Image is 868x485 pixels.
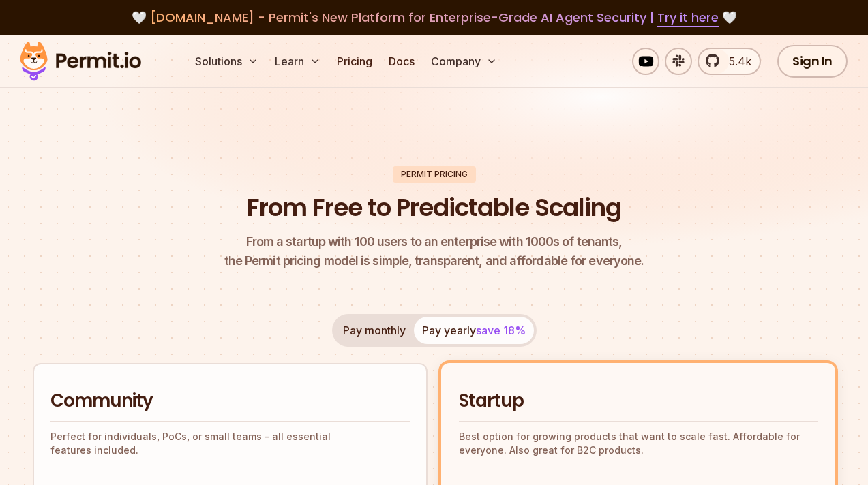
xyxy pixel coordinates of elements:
p: Perfect for individuals, PoCs, or small teams - all essential features included. [50,430,410,457]
h2: Community [50,389,410,413]
span: [DOMAIN_NAME] - Permit's New Platform for Enterprise-Grade AI Agent Security | [150,9,719,26]
a: Sign In [777,45,848,78]
h2: Startup [459,389,818,413]
span: From a startup with 100 users to an enterprise with 1000s of tenants, [224,232,644,251]
span: 5.4k [721,53,751,69]
div: 🤍 🤍 [33,8,835,27]
p: the Permit pricing model is simple, transparent, and affordable for everyone. [224,232,644,270]
a: 5.4k [698,48,761,75]
p: Best option for growing products that want to scale fast. Affordable for everyone. Also great for... [459,430,818,457]
a: Try it here [657,9,719,27]
button: Solutions [190,48,264,75]
img: Permit logo [14,38,147,84]
button: Learn [269,48,326,75]
div: Permit Pricing [393,166,476,183]
h1: From Free to Predictable Scaling [247,191,621,225]
a: Docs [383,48,420,75]
a: Pricing [331,48,378,75]
button: Company [425,48,503,75]
button: Pay monthly [335,317,414,344]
